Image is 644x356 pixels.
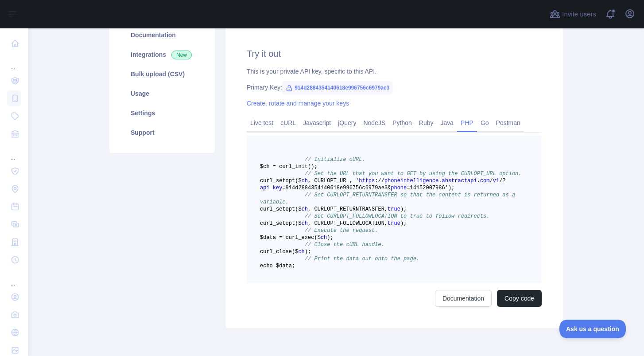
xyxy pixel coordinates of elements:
span: ch [302,206,308,212]
span: ? [502,178,505,184]
div: ... [7,144,21,161]
span: : [375,178,378,184]
span: _setopt($ [273,220,302,227]
a: Documentation [120,25,204,45]
span: // Set CURLOPT_RETURNTRANSFER so that the content is returned as a variable. [260,192,518,205]
a: Go [477,116,493,130]
span: $data = curl [260,235,298,241]
span: / [499,178,502,184]
span: // Set the URL that you want to GET by using the CURLOPT_URL option. [305,171,522,177]
span: ) [305,249,308,255]
span: // Initialize cURL. [305,156,365,163]
span: _close($ [273,249,299,255]
span: curl [260,249,273,255]
a: Live test [247,116,277,130]
span: =914d2884354140618e996756c6979ae3& [282,185,391,191]
iframe: Toggle Customer Support [559,320,626,338]
a: Java [437,116,458,130]
span: ) [400,206,403,212]
span: // Print the data out onto the page. [305,256,419,262]
span: ; [308,249,311,255]
span: abstractapi [442,178,477,184]
span: phone [391,185,407,191]
span: _exec($ [298,235,320,241]
span: true [388,220,400,227]
span: _setopt($ [273,206,302,212]
span: _init() [292,164,314,170]
div: ... [7,53,21,71]
a: Postman [493,116,524,130]
span: ch [302,178,308,184]
span: ; [403,206,407,212]
span: echo $data; [260,263,295,269]
span: , CURLOPT_FOLLOWLOCATION, [308,220,388,227]
button: Invite users [548,7,598,21]
span: v1 [493,178,499,184]
a: Support [120,123,204,142]
span: , CURLOPT_URL, ' [308,178,359,184]
a: Documentation [435,290,492,307]
span: , CURLOPT_RETURNTRANSFER, [308,206,388,212]
span: ch [302,220,308,227]
a: Ruby [415,116,437,130]
span: curl [260,178,273,184]
a: Javascript [299,116,334,130]
div: This is your private API key, specific to this API. [247,67,542,76]
span: // Set CURLOPT_FOLLOWLOCATION to true to follow redirects. [305,213,490,219]
span: / [378,178,381,184]
span: https [359,178,375,184]
span: _setopt($ [273,178,302,184]
span: ) [327,235,330,241]
span: ) [400,220,403,227]
a: Integrations New [120,45,204,64]
a: Bulk upload (CSV) [120,64,204,84]
span: // Close the cURL handle. [305,242,384,248]
span: ; [403,220,407,227]
span: ch [321,235,327,241]
span: 914d2884354140618e996756c6979ae3 [282,81,393,94]
span: / [490,178,493,184]
a: Create, rotate and manage your keys [247,100,349,107]
a: NodeJS [360,116,389,130]
div: ... [7,270,21,287]
span: true [388,206,400,212]
span: com [480,178,490,184]
span: api_key [260,185,282,191]
span: phoneintelligence [384,178,438,184]
span: curl [260,206,273,212]
a: Settings [120,103,204,123]
button: Copy code [497,290,542,307]
span: . [438,178,442,184]
span: / [381,178,384,184]
span: curl [260,220,273,227]
a: PHP [457,116,477,130]
h2: Try it out [247,47,542,60]
span: // Execute the request. [305,227,378,234]
span: =14152007986') [407,185,451,191]
span: New [171,51,192,59]
span: ; [451,185,454,191]
span: ch [298,249,304,255]
span: ; [314,164,317,170]
a: Usage [120,84,204,103]
span: Invite users [562,9,596,20]
span: . [477,178,480,184]
span: $ch = curl [260,164,292,170]
div: Primary Key: [247,83,542,92]
span: ; [330,235,333,241]
a: cURL [277,116,299,130]
a: Python [389,116,415,130]
a: jQuery [334,116,360,130]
